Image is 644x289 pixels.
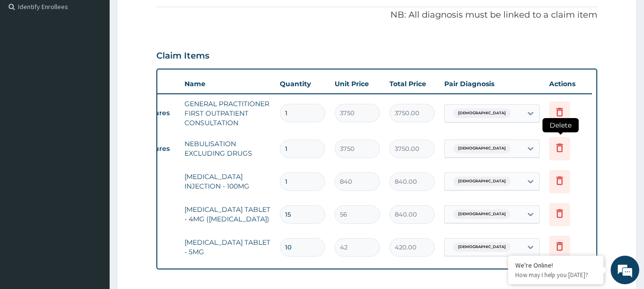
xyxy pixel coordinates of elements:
[330,74,385,93] th: Unit Price
[453,242,511,252] span: [DEMOGRAPHIC_DATA]
[515,271,596,279] p: How may I help you today?
[55,85,132,181] span: We're online!
[18,48,39,71] img: d_794563401_company_1708531726252_794563401
[453,177,511,186] span: [DEMOGRAPHIC_DATA]
[156,9,598,21] p: NB: All diagnosis must be linked to a claim item
[180,74,275,93] th: Name
[180,233,275,261] td: [MEDICAL_DATA] TABLET - 5MG
[453,209,511,219] span: [DEMOGRAPHIC_DATA]
[156,5,179,28] div: Minimize live chat window
[453,144,511,153] span: [DEMOGRAPHIC_DATA]
[180,94,275,132] td: GENERAL PRACTITIONER FIRST OUTPATIENT CONSULTATION
[180,200,275,229] td: [MEDICAL_DATA] TABLET - 4MG ([MEDICAL_DATA])
[440,74,544,93] th: Pair Diagnosis
[156,51,209,61] h3: Claim Items
[50,53,160,66] div: Chat with us now
[180,167,275,196] td: [MEDICAL_DATA] INJECTION - 100MG
[275,74,330,93] th: Quantity
[544,74,592,93] th: Actions
[5,190,182,223] textarea: Type your message and hit 'Enter'
[453,109,511,118] span: [DEMOGRAPHIC_DATA]
[180,134,275,163] td: NEBULISATION EXCLUDING DRUGS
[385,74,440,93] th: Total Price
[515,261,596,269] div: We're Online!
[542,118,579,132] span: Delete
